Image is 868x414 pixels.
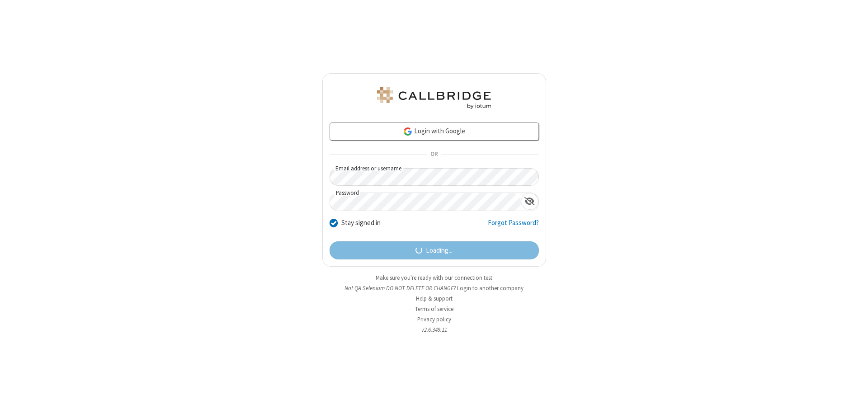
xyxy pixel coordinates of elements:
a: Login with Google [330,122,539,141]
a: Help & support [416,295,453,302]
img: QA Selenium DO NOT DELETE OR CHANGE [375,87,493,109]
label: Stay signed in [341,218,381,228]
button: Loading... [330,241,539,259]
span: Loading... [426,245,453,256]
li: v2.6.349.11 [322,325,546,334]
span: OR [427,148,441,161]
a: Forgot Password? [488,218,539,235]
div: Show password [521,193,538,210]
input: Email address or username [330,168,539,186]
img: google-icon.png [403,127,413,136]
a: Make sure you're ready with our connection test [376,274,492,282]
button: Login to another company [457,284,524,292]
a: Privacy policy [417,315,451,323]
a: Terms of service [415,305,453,313]
li: Not QA Selenium DO NOT DELETE OR CHANGE? [322,284,546,292]
iframe: Chat [845,390,861,408]
input: Password [330,193,521,211]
